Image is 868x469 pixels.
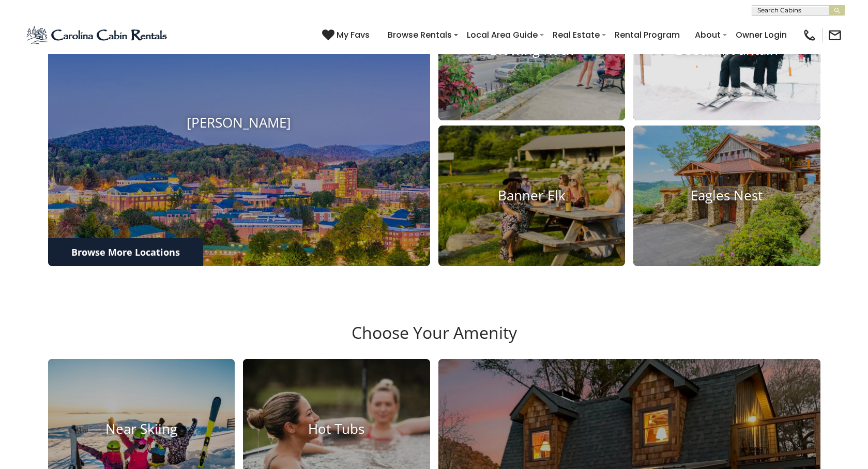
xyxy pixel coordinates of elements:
[47,323,822,359] h3: Choose Your Amenity
[337,28,370,41] span: My Favs
[633,126,820,266] a: Eagles Nest
[243,421,430,437] h4: Hot Tubs
[438,187,626,204] h4: Banner Elk
[802,28,817,42] img: phone-regular-black.png
[633,42,820,58] h4: Beech Mountain
[322,28,372,42] a: My Favs
[547,26,605,44] a: Real Estate
[48,238,203,266] a: Browse More Locations
[462,26,543,44] a: Local Area Guide
[690,26,726,44] a: About
[48,115,430,131] h4: [PERSON_NAME]
[438,126,626,266] a: Banner Elk
[730,26,792,44] a: Owner Login
[438,42,626,58] h4: Blowing Rock
[48,421,235,437] h4: Near Skiing
[828,28,842,42] img: mail-regular-black.png
[383,26,457,44] a: Browse Rentals
[26,25,169,45] img: Blue-2.png
[633,187,820,204] h4: Eagles Nest
[610,26,685,44] a: Rental Program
